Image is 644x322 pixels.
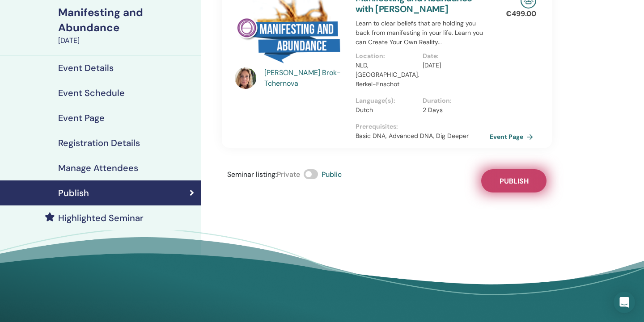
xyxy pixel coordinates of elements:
p: 2 Days [423,105,484,115]
a: [PERSON_NAME] Brok-Tchernova [264,67,347,89]
p: Location : [356,51,417,61]
span: Public [322,170,342,179]
p: Date : [423,51,484,61]
p: [DATE] [423,61,484,70]
h4: Event Details [58,63,114,73]
h4: Event Page [58,113,105,123]
span: Seminar listing : [227,170,277,179]
p: Basic DNA, Advanced DNA, Dig Deeper [356,131,490,141]
h4: Manage Attendees [58,163,138,173]
a: Manifesting and Abundance[DATE] [53,5,201,46]
span: Private [277,170,300,179]
p: Duration : [423,96,484,105]
div: Manifesting and Abundance [58,5,196,35]
h4: Event Schedule [58,88,125,98]
h4: Publish [58,188,89,198]
p: NLD, [GEOGRAPHIC_DATA], Berkel-Enschot [356,61,417,89]
p: € 499.00 [506,8,536,19]
div: Open Intercom Messenger [614,292,635,313]
h4: Highlighted Seminar [58,213,144,223]
a: Event Page [490,130,537,143]
span: Publish [500,176,529,186]
h4: Registration Details [58,138,140,148]
p: Dutch [356,105,417,115]
p: Language(s) : [356,96,417,105]
p: Learn to clear beliefs that are holding you back from manifesting in your life. Learn you can Cre... [356,19,490,47]
img: default.jpg [235,67,256,89]
p: Prerequisites : [356,122,490,131]
div: [DATE] [58,35,196,46]
button: Publish [481,169,547,192]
